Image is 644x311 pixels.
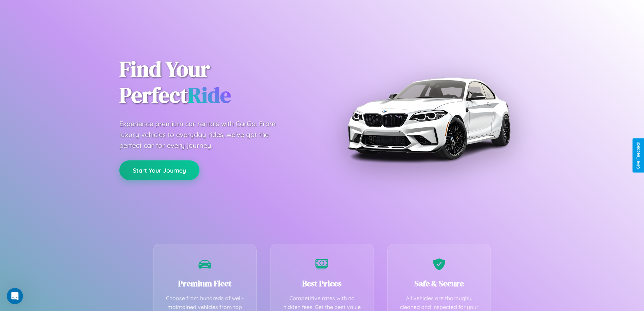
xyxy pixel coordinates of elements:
h3: Premium Fleet [164,278,246,289]
img: Premium BMW car rental vehicle [344,34,513,203]
iframe: Intercom live chat [7,288,23,304]
button: Start Your Journey [119,160,199,180]
p: Experience premium car rentals with CarGo. From luxury vehicles to everyday rides, we've got the ... [119,118,288,151]
h1: Find Your Perfect [119,56,312,108]
h3: Safe & Secure [398,278,481,289]
h3: Best Prices [281,278,363,289]
div: Give Feedback [636,142,641,169]
span: Ride [188,80,231,110]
